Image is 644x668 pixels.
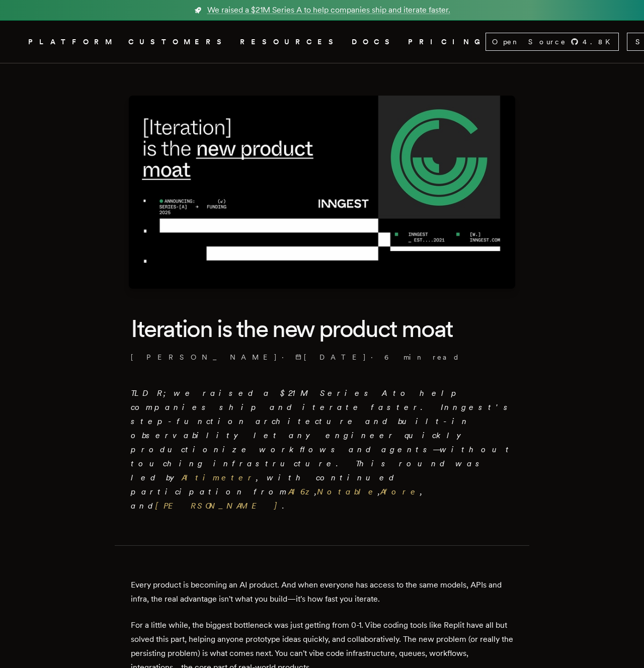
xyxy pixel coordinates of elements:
button: RESOURCES [240,36,340,48]
a: CUSTOMERS [128,36,228,48]
a: Afore [380,487,420,496]
a: Notable [317,487,378,496]
a: PRICING [408,36,486,48]
span: 4.8 K [583,37,616,47]
span: 6 min read [384,352,460,362]
a: [PERSON_NAME] [131,352,278,362]
button: PLATFORM [28,36,116,48]
span: [DATE] [295,352,367,362]
h1: Iteration is the new product moat [131,313,513,344]
span: We raised a $21M Series A to help companies ship and iterate faster. [207,4,450,16]
span: Open Source [492,37,567,47]
a: [PERSON_NAME] [155,501,282,511]
p: · · [131,352,513,362]
p: Every product is becoming an AI product. And when everyone has access to the same models, APIs an... [131,578,513,606]
a: A16z [288,487,314,496]
em: TLDR; we raised a $21M Series A to help companies ship and iterate faster. Inngest's step-functio... [131,388,513,511]
a: DOCS [352,36,396,48]
img: Featured image for Iteration is the new product moat blog post [129,96,515,289]
a: Altimeter [182,473,256,482]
